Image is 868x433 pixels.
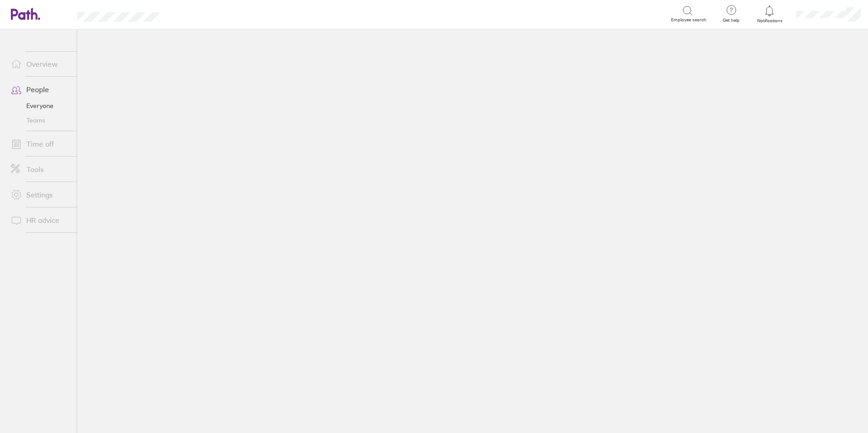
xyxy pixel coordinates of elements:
a: Overview [4,55,77,73]
a: Teams [4,113,77,128]
span: Notifications [755,18,784,24]
a: Everyone [4,98,77,113]
a: Tools [4,160,77,178]
a: People [4,80,77,98]
a: HR advice [4,211,77,229]
a: Time off [4,135,77,153]
a: Notifications [755,5,784,24]
span: Get help [716,18,746,23]
a: Settings [4,186,77,204]
div: Search [184,10,207,18]
span: Employee search [671,17,706,23]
